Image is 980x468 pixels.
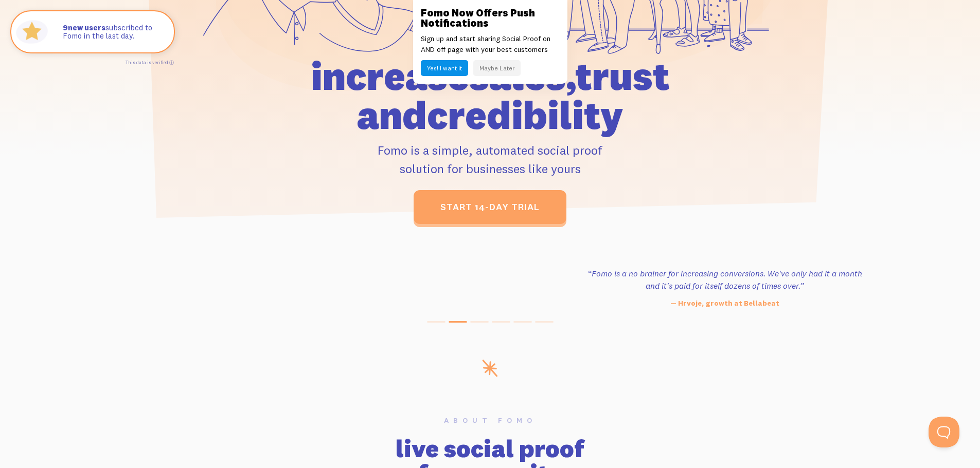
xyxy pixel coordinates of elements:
[421,33,560,55] p: Sign up and start sharing Social Proof on AND off page with your best customers
[473,60,521,76] button: Maybe Later
[63,24,68,32] span: 9
[13,13,50,50] img: Fomo
[126,60,174,65] a: This data is verified ⓘ
[252,141,728,178] p: Fomo is a simple, automated social proof solution for businesses like yours
[421,8,560,28] h3: Fomo Now Offers Push Notifications
[929,417,959,447] iframe: Help Scout Beacon - Open
[63,23,105,32] strong: new users
[421,60,468,76] button: Yes! I want it
[584,298,865,309] p: — Hrvoje, growth at Bellabeat
[584,267,865,292] h3: “Fomo is a no brainer for increasing conversions. We've only had it a month and it's paid for its...
[167,417,813,424] h6: About Fomo
[414,190,566,224] a: start 14-day trial
[63,24,164,41] p: subscribed to Fomo in the last day.
[252,57,728,135] h1: increase sales, trust and credibility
